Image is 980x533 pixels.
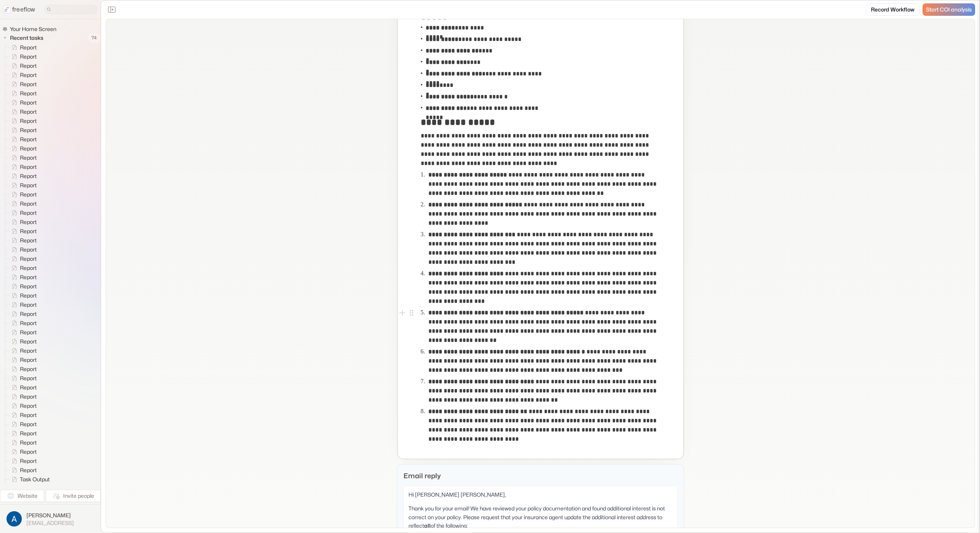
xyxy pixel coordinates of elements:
span: Report [18,393,39,401]
span: Report [18,329,39,336]
span: Report [18,448,39,456]
span: [PERSON_NAME] [26,512,74,519]
span: Report [18,163,39,171]
a: Report [5,346,40,355]
span: Report [18,90,39,97]
a: Report [5,456,40,466]
a: Report [5,236,40,245]
a: Report [5,61,40,70]
a: Report [5,217,40,227]
p: Thank you for your email! We have reviewed your policy documentation and found additional interes... [408,504,673,530]
a: Report [5,181,40,190]
span: Report [18,218,39,226]
a: Report [5,126,40,135]
button: Add block [398,308,407,317]
span: Report [18,402,39,410]
a: Report [5,447,40,456]
span: Report [18,145,39,152]
a: Report [5,199,40,208]
span: Report [18,227,39,235]
a: Report [5,98,40,107]
span: [EMAIL_ADDRESS] [26,520,74,526]
a: Report [5,153,40,162]
a: Report [5,43,40,52]
a: Report [5,466,40,475]
span: 74 [88,33,101,43]
a: Record Workflow [866,3,920,16]
span: Report [18,246,39,253]
span: Report [18,62,39,70]
span: Report [18,80,39,88]
a: Report [5,116,40,126]
span: Report [18,99,39,106]
span: Report [18,117,39,125]
span: Report [18,44,39,51]
span: Report [18,384,39,391]
a: Report [5,420,40,429]
span: Report [18,71,39,79]
a: Report [5,263,40,273]
span: Report [18,338,39,345]
a: Report [5,172,40,181]
span: Report [18,181,39,189]
img: profile [7,511,22,526]
span: Report [18,420,39,428]
a: Report [5,162,40,172]
span: Report [18,200,39,208]
span: Report [18,108,39,116]
p: Email reply [403,471,678,481]
span: Report [18,374,39,382]
a: Report [5,328,40,337]
p: Hi [PERSON_NAME] [PERSON_NAME], [408,490,673,499]
a: freeflow [3,5,35,14]
a: Report [5,282,40,291]
a: Report [5,309,40,319]
span: Report [18,209,39,217]
a: Report [5,401,40,410]
span: Report [18,365,39,373]
a: Report [5,429,40,438]
a: Report [5,89,40,98]
span: Report [18,457,39,465]
span: Report [18,283,39,290]
a: Start COI analysis [923,3,975,16]
span: Report [18,154,39,162]
span: Your Home Screen [8,25,59,33]
p: freeflow [12,5,35,14]
span: Task Output [18,476,52,483]
a: Report [5,291,40,300]
strong: all [424,522,431,529]
span: Start COI analysis [926,7,972,13]
a: Report [5,245,40,254]
a: Report [5,190,40,199]
a: Report [5,410,40,420]
a: Report [5,374,40,383]
a: Task Output [5,484,53,493]
span: Report [18,411,39,419]
a: Report [5,383,40,392]
span: Report [18,356,39,364]
a: Report [5,365,40,374]
span: Report [18,136,39,143]
span: Recent tasks [8,34,46,42]
span: Report [18,172,39,180]
button: Open block menu [407,308,416,317]
button: Invite people [46,490,101,502]
a: Report [5,438,40,447]
button: Close the sidebar [106,3,118,16]
button: [PERSON_NAME][EMAIL_ADDRESS] [5,509,96,528]
a: Task Output [5,475,53,484]
a: Report [5,107,40,116]
a: Report [5,52,40,61]
span: Report [18,430,39,437]
span: Report [18,439,39,446]
a: Report [5,273,40,282]
span: Report [18,301,39,309]
a: Report [5,208,40,217]
span: Report [18,255,39,263]
a: Report [5,144,40,153]
a: Report [5,80,40,89]
span: Report [18,347,39,355]
span: Report [18,126,39,134]
span: Report [18,319,39,327]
